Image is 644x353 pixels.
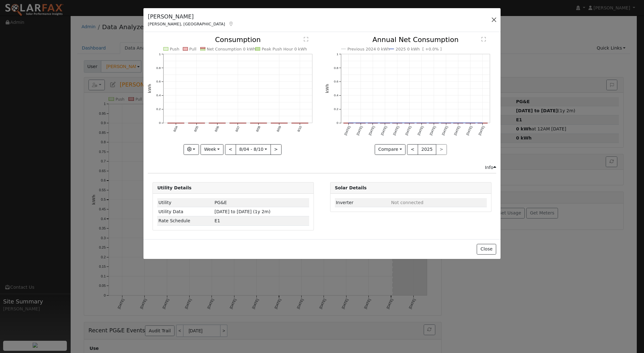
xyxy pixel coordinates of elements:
[420,122,423,124] circle: onclick=""
[356,125,363,136] text: [DATE]
[465,125,473,136] text: [DATE]
[250,123,267,124] rect: onclick=""
[405,123,414,124] rect: onclick=""
[188,123,205,124] rect: onclick=""
[372,122,374,124] circle: onclick=""
[157,216,213,225] td: Rate Schedule
[334,94,338,97] text: 0.4
[380,123,390,124] rect: onclick=""
[271,144,282,155] button: >
[417,125,424,136] text: [DATE]
[368,123,378,124] rect: onclick=""
[225,144,236,155] button: <
[395,47,442,51] text: 2025 0 kWh [ +0.0% ]
[368,125,375,136] text: [DATE]
[380,125,387,136] text: [DATE]
[457,122,459,124] circle: onclick=""
[465,123,475,124] rect: onclick=""
[359,122,362,124] circle: onclick=""
[215,218,220,223] span: H
[201,144,223,155] button: Week
[157,207,213,216] td: Utility Data
[209,123,226,124] rect: onclick=""
[481,37,486,42] text: 
[445,122,447,124] circle: onclick=""
[255,125,261,133] text: 8/08
[392,125,400,136] text: [DATE]
[344,125,351,136] text: [DATE]
[156,66,161,70] text: 0.8
[230,123,246,124] rect: onclick=""
[453,125,461,136] text: [DATE]
[469,122,472,124] circle: onclick=""
[159,121,161,125] text: 0
[215,36,261,44] text: Consumption
[429,123,438,124] rect: onclick=""
[432,122,435,124] circle: onclick=""
[405,125,412,136] text: [DATE]
[477,244,496,255] button: Close
[262,47,307,51] text: Peak Push Hour 0 kWh
[396,122,398,124] circle: onclick=""
[156,108,161,111] text: 0.2
[207,47,256,51] text: Net Consumption 0 kWh
[297,125,303,133] text: 8/10
[384,122,386,124] circle: onclick=""
[336,52,338,56] text: 1
[159,52,161,56] text: 1
[441,123,451,124] rect: onclick=""
[334,108,338,111] text: 0.2
[356,123,365,124] rect: onclick=""
[304,37,308,42] text: 
[215,200,227,205] span: ID: 17167657, authorized: 08/12/25
[418,144,436,155] button: 2025
[173,125,178,133] text: 8/04
[148,84,152,93] text: kWh
[156,94,161,97] text: 0.4
[478,125,485,136] text: [DATE]
[215,209,271,214] span: [DATE] to [DATE] (1y 2m)
[408,122,411,124] circle: onclick=""
[228,21,234,26] a: Map
[334,66,338,70] text: 0.8
[391,200,423,205] span: ID: null, authorized: None
[441,125,448,136] text: [DATE]
[334,80,338,83] text: 0.6
[375,144,406,155] button: Compare
[453,123,463,124] rect: onclick=""
[148,13,234,21] h5: [PERSON_NAME]
[157,198,213,207] td: Utility
[235,125,240,133] text: 8/07
[343,123,353,124] rect: onclick=""
[417,123,427,124] rect: onclick=""
[276,125,282,133] text: 8/09
[236,144,271,155] button: 8/04 - 8/10
[392,123,402,124] rect: onclick=""
[347,122,350,124] circle: onclick=""
[292,123,309,124] rect: onclick=""
[485,164,496,171] div: Info
[407,144,418,155] button: <
[325,84,330,93] text: kWh
[429,125,436,136] text: [DATE]
[336,121,338,125] text: 0
[157,185,191,190] strong: Utility Details
[478,123,487,124] rect: onclick=""
[193,125,199,133] text: 8/05
[170,47,179,51] text: Push
[156,80,161,83] text: 0.6
[214,125,220,133] text: 8/06
[481,122,484,124] circle: onclick=""
[168,123,184,124] rect: onclick=""
[347,47,390,51] text: Previous 2024 0 kWh
[335,185,367,190] strong: Solar Details
[148,22,225,26] span: [PERSON_NAME], [GEOGRAPHIC_DATA]
[271,123,288,124] rect: onclick=""
[335,198,390,207] td: Inverter
[189,47,196,51] text: Pull
[373,36,459,44] text: Annual Net Consumption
